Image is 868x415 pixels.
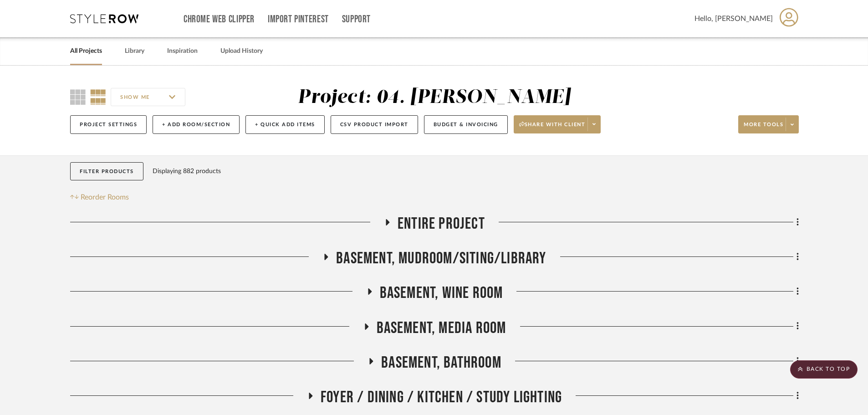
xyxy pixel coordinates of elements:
[153,162,221,180] div: Displaying 882 products
[167,45,198,57] a: Inspiration
[424,115,508,134] button: Budget & Invoicing
[744,121,783,135] span: More tools
[381,353,501,373] span: Basement, Bathroom
[220,45,263,57] a: Upload History
[70,192,129,203] button: Reorder Rooms
[184,15,255,23] a: Chrome Web Clipper
[70,162,143,181] button: Filter Products
[81,192,129,203] span: Reorder Rooms
[268,15,329,23] a: Import Pinterest
[377,318,506,338] span: Basement, Media Room
[298,88,571,107] div: Project: 04. [PERSON_NAME]
[125,45,144,57] a: Library
[245,115,325,134] button: + Quick Add Items
[738,115,799,133] button: More tools
[342,15,371,23] a: Support
[153,115,240,134] button: + Add Room/Section
[70,45,102,57] a: All Projects
[70,115,147,134] button: Project Settings
[694,13,773,24] span: Hello, [PERSON_NAME]
[321,388,562,407] span: Foyer / Dining / Kitchen / Study Lighting
[790,360,858,379] scroll-to-top-button: BACK TO TOP
[514,115,601,133] button: Share with client
[519,121,586,135] span: Share with client
[380,283,503,303] span: Basement, Wine Room
[398,214,485,234] span: Entire Project
[331,115,418,134] button: CSV Product Import
[336,249,546,268] span: Basement, Mudroom/Siting/Library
